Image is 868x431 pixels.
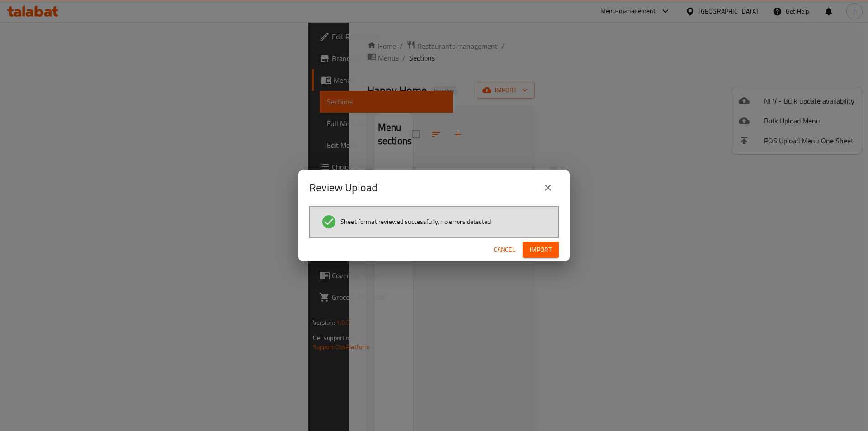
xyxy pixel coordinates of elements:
[523,242,559,258] button: Import
[537,177,559,199] button: close
[530,244,552,256] span: Import
[490,242,519,258] button: Cancel
[309,180,377,195] h2: Review Upload
[340,217,492,226] span: Sheet format reviewed successfully, no errors detected.
[494,244,515,256] span: Cancel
